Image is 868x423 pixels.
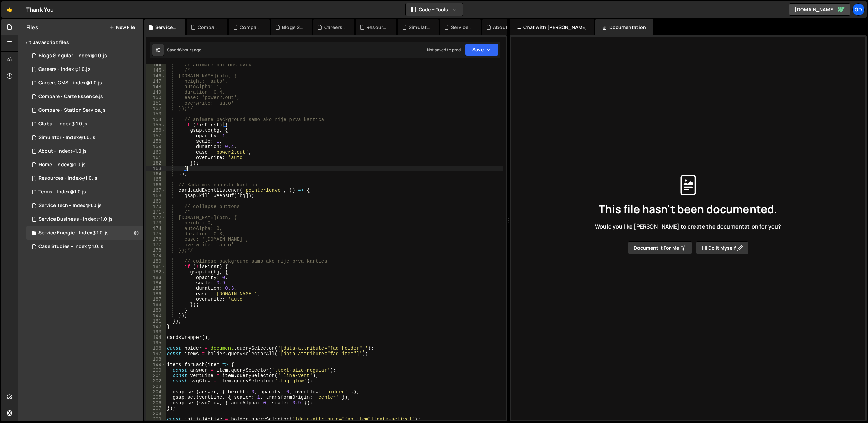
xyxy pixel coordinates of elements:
[26,144,143,158] div: 16150/44188.js
[595,19,653,35] div: Documentation
[146,237,166,242] div: 176
[26,185,143,199] div: 16150/43555.js
[852,3,865,16] a: Od
[146,378,166,384] div: 202
[146,258,166,264] div: 180
[493,24,515,31] div: About - Index@1.0.js
[599,204,777,215] span: This file hasn't been documented.
[38,244,104,250] div: Case Studies - Index@1.0.js
[109,25,135,30] button: New File
[146,286,166,291] div: 185
[146,204,166,209] div: 170
[26,49,143,63] div: 16150/45011.js
[146,291,166,297] div: 186
[146,269,166,275] div: 182
[146,329,166,335] div: 193
[146,188,166,193] div: 167
[146,297,166,302] div: 187
[198,24,219,31] div: Compare - Carte Essence.js
[26,131,143,144] div: Simulator - Index@1.0.js
[146,351,166,357] div: 197
[38,162,86,168] div: Home - index@1.0.js
[146,166,166,171] div: 163
[146,406,166,411] div: 207
[167,47,202,53] div: Saved
[146,177,166,182] div: 165
[146,346,166,351] div: 196
[146,275,166,280] div: 183
[146,362,166,367] div: 199
[146,139,166,144] div: 158
[146,199,166,204] div: 169
[465,44,498,56] button: Save
[26,226,143,240] div: 16150/43762.js
[146,248,166,253] div: 178
[38,216,113,222] div: Service Business - Index@1.0.js
[146,318,166,324] div: 191
[146,308,166,313] div: 189
[146,73,166,79] div: 146
[146,373,166,378] div: 201
[38,135,95,141] div: Simulator - Index@1.0.js
[595,223,781,230] span: Would you like [PERSON_NAME] to create the documentation for you?
[146,357,166,362] div: 198
[146,100,166,106] div: 151
[146,264,166,269] div: 181
[146,79,166,84] div: 147
[38,107,106,113] div: Compare - Station Service.js
[38,66,91,73] div: Careers - Index@1.0.js
[146,324,166,329] div: 192
[451,24,473,31] div: Service Business - Index@1.0.js
[26,117,143,131] div: 16150/43695.js
[26,240,143,253] div: 16150/44116.js
[38,148,87,154] div: About - Index@1.0.js
[146,417,166,422] div: 209
[26,76,143,90] div: 16150/44848.js
[324,24,346,31] div: Careers - Index@1.0.js
[146,209,166,215] div: 171
[628,241,692,254] button: Document it for me
[32,231,36,236] span: 1
[696,241,748,254] button: I’ll do it myself
[146,400,166,406] div: 206
[146,215,166,220] div: 172
[146,193,166,199] div: 168
[366,24,388,31] div: Resources - Index@1.0.js
[146,84,166,90] div: 148
[146,90,166,95] div: 149
[146,395,166,400] div: 205
[146,128,166,133] div: 156
[789,3,850,16] a: [DOMAIN_NAME]
[406,3,463,16] button: Code + Tools
[38,121,88,127] div: Global - Index@1.0.js
[146,133,166,139] div: 157
[146,117,166,122] div: 154
[146,111,166,117] div: 153
[146,95,166,100] div: 150
[146,411,166,417] div: 208
[26,90,143,104] div: 16150/45745.js
[282,24,304,31] div: Blogs Singular - Index@1.0.js
[38,53,107,59] div: Blogs Singular - Index@1.0.js
[146,340,166,346] div: 195
[146,226,166,231] div: 174
[146,231,166,237] div: 175
[38,94,103,100] div: Compare - Carte Essence.js
[26,63,143,76] div: 16150/44830.js
[38,203,102,209] div: Service Tech - Index@1.0.js
[427,47,461,53] div: Not saved to prod
[240,24,262,31] div: Compare - Station Service.js
[146,302,166,308] div: 188
[146,242,166,248] div: 177
[38,189,86,195] div: Terms - Index@1.0.js
[26,158,143,172] div: 16150/43401.js
[146,384,166,389] div: 203
[146,367,166,373] div: 200
[510,19,594,35] div: Chat with [PERSON_NAME]
[38,80,102,86] div: Careers CMS - index@1.0.js
[38,230,109,236] div: Service Energie - Index@1.0.js
[146,144,166,150] div: 159
[146,68,166,73] div: 145
[155,24,177,31] div: Service Energie - Index@1.0.js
